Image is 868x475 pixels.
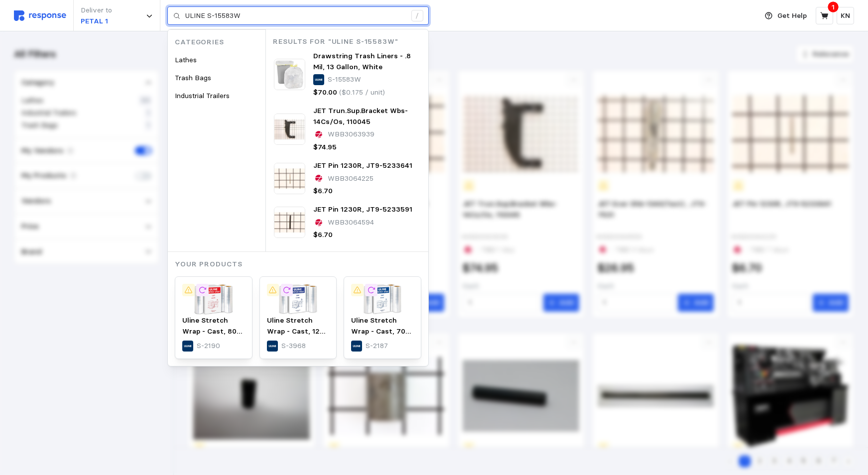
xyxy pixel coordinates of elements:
[313,186,333,197] p: $6.70
[273,36,428,47] p: Results for "ULINE S-15583W"
[328,74,361,85] p: S-15583W
[81,5,112,16] p: Deliver to
[313,87,337,98] p: $70.00
[197,341,220,352] p: S-2190
[14,10,66,21] img: svg%3e
[313,230,333,240] p: $6.70
[777,10,807,21] p: Get Help
[182,316,242,357] span: Uline Stretch Wrap - Cast, 80 gauge, 18" x 1,500'
[411,10,423,22] div: /
[274,163,305,194] img: WMH_5233641.webp
[274,59,305,90] img: S-15583W
[281,341,306,352] p: S-3968
[313,106,408,126] span: JET Trun.Sup.Bracket Wbs-14Cs/Os, 110045
[313,205,412,214] span: JET Pin 1230R, JT9-5233591
[175,73,211,82] span: Trash Bags
[366,341,388,352] p: S-2187
[328,217,374,228] p: WBB3064594
[175,259,428,270] p: Your Products
[351,316,411,357] span: Uline Stretch Wrap - Cast, 70 gauge, 18" x 1,500'
[313,161,412,170] span: JET Pin 1230R, JT9-5233641
[175,55,197,64] span: Lathes
[837,7,854,24] button: KN
[175,91,230,100] span: Industrial Trailers
[351,284,414,315] img: S-2187
[328,173,373,184] p: WBB3064225
[175,37,265,48] p: Categories
[267,284,330,315] img: S-3968
[274,207,305,238] img: WMH_5233591.webp
[182,284,245,315] img: S-2190
[185,7,406,25] input: Search for a product name or SKU
[841,10,850,21] p: KN
[313,142,337,153] p: $74.95
[759,6,813,25] button: Get Help
[267,316,325,357] span: Uline Stretch Wrap - Cast, 120 gauge, 18" x 1,000'
[328,129,374,140] p: WBB3063939
[832,1,835,12] p: 1
[274,114,305,145] img: WMH_110045.webp
[339,87,385,98] p: ($0.175 / unit)
[81,16,112,27] p: PETAL 1
[313,51,411,71] span: Drawstring Trash Liners - .8 Mil, 13 Gallon, White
